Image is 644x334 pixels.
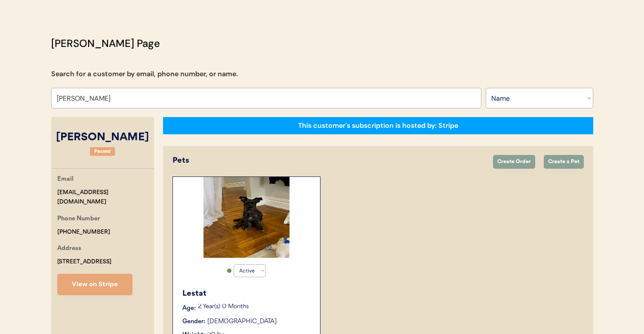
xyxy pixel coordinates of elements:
[57,244,81,254] div: Address
[57,214,100,225] div: Phone Number
[51,88,481,108] input: Search by name
[57,174,74,185] div: Email
[57,227,110,237] div: [PHONE_NUMBER]
[51,36,160,51] div: [PERSON_NAME] Page
[198,304,311,310] p: 2 Year(s) 0 Months
[298,121,458,130] div: This customer's subscription is hosted by: Stripe
[182,288,311,300] div: Lestat
[57,274,132,295] button: View on Stripe
[51,69,238,79] div: Search for a customer by email, phone number, or name.
[493,155,535,169] button: Create Order
[57,257,111,267] div: [STREET_ADDRESS]
[57,188,154,207] div: [EMAIL_ADDRESS][DOMAIN_NAME]
[544,155,584,169] button: Create a Pet
[51,130,154,146] div: [PERSON_NAME]
[173,155,484,167] div: Pets
[182,304,196,313] div: Age:
[203,177,290,258] img: image1-94a43a29-2bec-4028-9b27-58e7aaf806ac.jpeg
[182,317,205,326] div: Gender:
[207,317,277,326] div: [DEMOGRAPHIC_DATA]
